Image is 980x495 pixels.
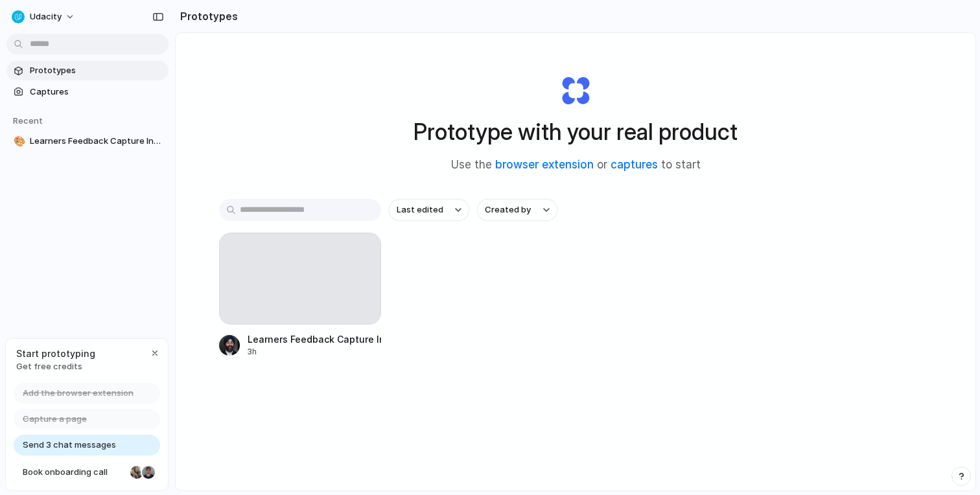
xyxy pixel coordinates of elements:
h2: Prototypes [175,8,238,24]
div: 3h [248,346,381,358]
a: Learners Feedback Capture Interface3h [219,233,381,358]
span: Get free credits [16,360,95,373]
span: Capture a page [23,413,87,426]
span: Created by [485,203,531,216]
span: Add the browser extension [23,387,134,400]
a: browser extension [495,158,594,171]
button: Created by [477,199,557,221]
a: Prototypes [6,61,169,80]
span: Book onboarding call [23,466,125,479]
span: Udacity [30,10,62,23]
span: Captures [30,86,163,98]
a: 🎨Learners Feedback Capture Interface [6,132,169,151]
a: Book onboarding call [14,462,160,483]
a: Captures [6,82,169,102]
span: Last edited [397,203,443,216]
span: Learners Feedback Capture Interface [30,135,163,148]
div: Christian Iacullo [141,465,156,480]
div: Learners Feedback Capture Interface [248,332,381,346]
span: Recent [13,115,43,126]
h1: Prototype with your real product [414,115,738,149]
span: Send 3 chat messages [23,439,116,452]
div: Nicole Kubica [129,465,145,480]
button: 🎨 [12,135,25,148]
span: Prototypes [30,64,163,77]
span: Start prototyping [16,347,95,360]
button: Last edited [389,199,469,221]
span: Use the or to start [451,157,701,174]
a: captures [611,158,658,171]
div: 🎨 [14,134,23,149]
button: Udacity [6,6,82,27]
